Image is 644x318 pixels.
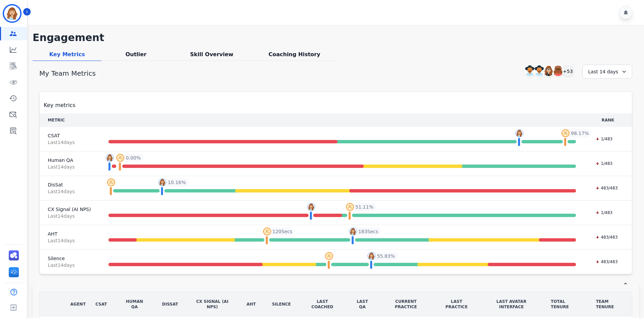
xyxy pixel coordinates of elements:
[584,113,632,127] th: RANK
[48,206,91,213] span: CX Signal (AI NPS)
[33,50,102,61] div: Key Metrics
[582,65,632,79] div: Last 14 days
[123,299,146,310] div: Human QA
[48,157,91,164] span: Human QA
[116,154,124,162] img: profile-pic
[48,213,91,219] span: Last 14 day s
[263,227,271,236] img: profile-pic
[377,253,395,259] span: 55.83 %
[162,302,178,307] div: DisSat
[48,255,91,262] span: Silence
[48,188,91,195] span: Last 14 day s
[592,258,621,265] div: 483/483
[48,181,91,188] span: DisSat
[349,227,357,236] img: profile-pic
[194,299,230,310] div: CX Signal (AI NPS)
[387,299,425,310] div: CURRENT PRACTICE
[44,101,75,109] span: Key metrics
[441,299,472,310] div: LAST PRACTICE
[48,237,91,244] span: Last 14 day s
[158,178,166,186] img: profile-pic
[48,139,91,146] span: Last 14 day s
[48,132,91,139] span: CSAT
[358,228,378,235] span: 183 Secs
[596,299,624,310] div: TEAM TENURE
[346,203,354,211] img: profile-pic
[253,50,335,61] div: Coaching History
[48,262,91,269] span: Last 14 day s
[48,164,91,170] span: Last 14 day s
[4,5,20,22] img: Bordered avatar
[592,234,621,241] div: 483/483
[272,302,291,307] div: Silence
[107,178,115,186] img: profile-pic
[39,69,96,78] h1: My Team Metrics
[592,209,616,216] div: 1/483
[247,302,256,307] div: AHT
[325,252,333,260] img: profile-pic
[101,50,170,61] div: Outlier
[126,154,140,161] span: 0.00 %
[33,32,639,44] h1: Engagement
[106,154,114,162] img: profile-pic
[48,231,91,237] span: AHT
[355,204,373,210] span: 51.11 %
[95,302,107,307] div: CSAT
[170,50,253,61] div: Skill Overview
[571,130,589,137] span: 98.17 %
[70,302,86,307] div: AGENT
[515,129,523,137] img: profile-pic
[272,228,292,235] span: 120 Secs
[488,299,535,310] div: LAST AVATAR INTERFACE
[561,129,570,137] img: profile-pic
[168,179,186,186] span: 10.16 %
[307,299,337,310] div: LAST COACHED
[367,252,376,260] img: profile-pic
[592,136,616,142] div: 1/483
[354,299,371,310] div: LAST QA
[551,299,580,310] div: TOTAL TENURE
[592,160,616,167] div: 1/483
[562,65,574,77] div: +53
[592,185,621,191] div: 483/483
[307,203,315,211] img: profile-pic
[40,113,99,127] th: METRIC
